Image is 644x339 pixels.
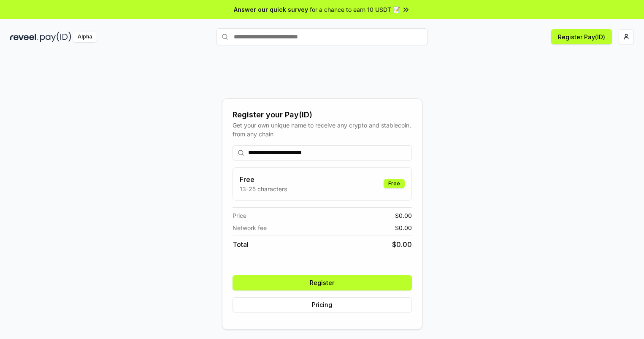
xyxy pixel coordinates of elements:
[233,109,412,121] div: Register your Pay(ID)
[240,184,287,193] p: 13-25 characters
[233,121,412,138] div: Get your own unique name to receive any crypto and stablecoin, from any chain
[73,32,97,42] div: Alpha
[233,223,267,232] span: Network fee
[233,211,246,220] span: Price
[233,239,249,250] span: Total
[234,5,308,14] span: Answer our quick survey
[395,211,412,220] span: $ 0.00
[10,32,38,42] img: reveel_dark
[384,179,405,188] div: Free
[392,239,412,250] span: $ 0.00
[395,223,412,232] span: $ 0.00
[233,297,412,312] button: Pricing
[551,29,612,44] button: Register Pay(ID)
[310,5,400,14] span: for a chance to earn 10 USDT 📝
[233,275,412,290] button: Register
[40,32,71,42] img: pay_id
[240,174,287,184] h3: Free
